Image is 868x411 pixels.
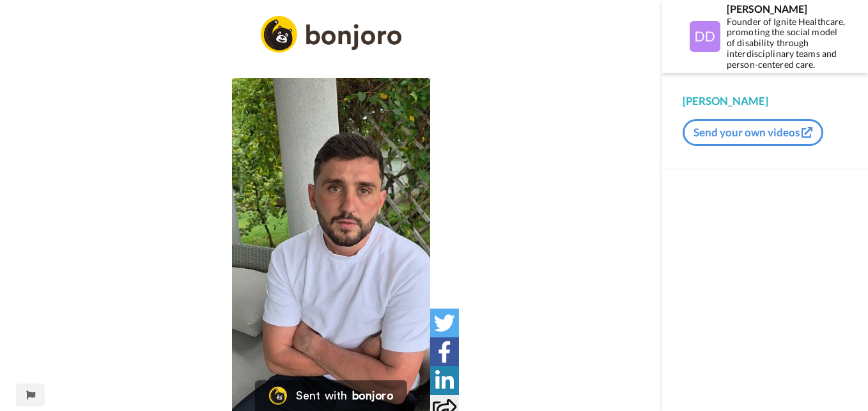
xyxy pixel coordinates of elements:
div: Sent with [296,390,347,401]
div: [PERSON_NAME] [683,93,848,109]
img: Profile Image [690,21,720,52]
img: logo_full.png [261,16,401,52]
button: Send your own videos [683,119,823,146]
div: bonjoro [352,390,393,401]
img: Bonjoro Logo [269,387,287,405]
div: Founder of Ignite Healthcare, promoting the social model of disability through interdisciplinary ... [727,17,847,70]
a: Bonjoro LogoSent withbonjoro [255,380,407,411]
div: [PERSON_NAME] [727,3,847,15]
